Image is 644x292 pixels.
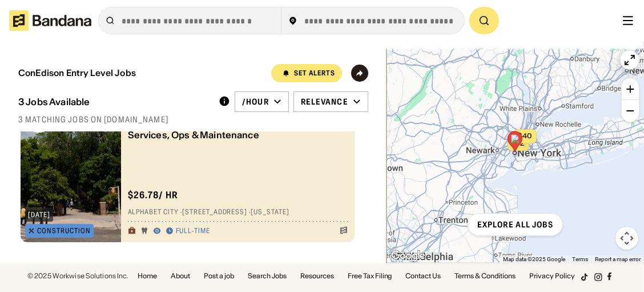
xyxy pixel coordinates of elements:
[520,139,525,149] span: 2
[455,273,516,279] a: Terms & Conditions
[37,227,91,234] div: Construction
[518,131,532,140] span: $40
[18,68,136,78] div: ConEdison Entry Level Jobs
[27,273,128,279] div: © 2025 Workwise Solutions Inc.
[294,70,335,77] div: Set Alerts
[248,273,287,279] a: Search Jobs
[389,249,427,263] img: Google
[176,227,211,236] div: Full-time
[9,10,91,31] img: Bandana logotype
[615,227,638,250] button: Map camera controls
[348,273,392,279] a: Free Tax Filing
[242,97,269,107] div: /hour
[477,221,553,229] div: Explore all jobs
[572,256,588,262] a: Terms (opens in new tab)
[406,273,441,279] a: Contact Us
[204,273,234,279] a: Post a job
[595,256,641,262] a: Report a map error
[128,208,348,217] div: Alphabet City · [STREET_ADDRESS] · [US_STATE]
[18,114,368,125] div: 3 matching jobs on [DOMAIN_NAME]
[18,97,90,107] div: 3 Jobs Available
[300,273,334,279] a: Resources
[28,211,50,218] div: [DATE]
[503,256,565,262] span: Map data ©2025 Google
[389,249,427,263] a: Open this area in Google Maps (opens a new window)
[301,97,348,107] div: Relevance
[138,273,157,279] a: Home
[171,273,190,279] a: About
[128,189,179,201] div: $ 26.78 / hr
[530,273,575,279] a: Privacy Policy
[18,131,368,246] div: grid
